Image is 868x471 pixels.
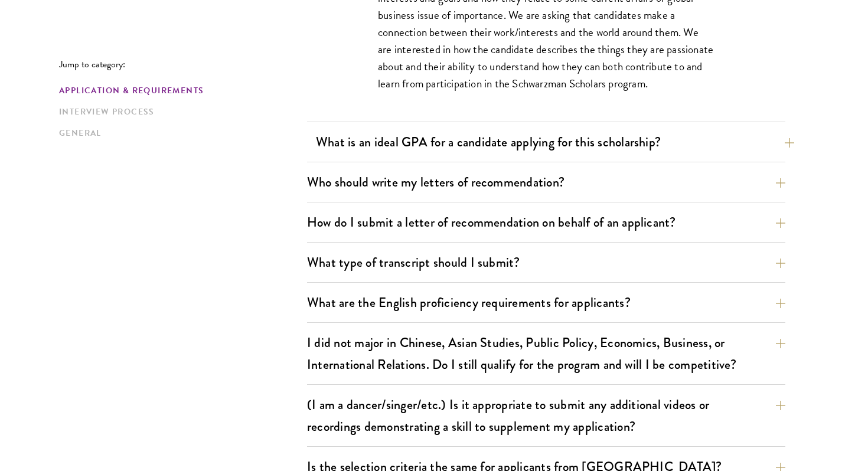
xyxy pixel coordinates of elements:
a: General [59,127,300,139]
button: Who should write my letters of recommendation? [307,169,785,195]
button: How do I submit a letter of recommendation on behalf of an applicant? [307,209,785,235]
button: (I am a dancer/singer/etc.) Is it appropriate to submit any additional videos or recordings demon... [307,391,785,440]
button: I did not major in Chinese, Asian Studies, Public Policy, Economics, Business, or International R... [307,329,785,378]
a: Interview Process [59,106,300,118]
a: Application & Requirements [59,84,300,97]
button: What are the English proficiency requirements for applicants? [307,289,785,316]
button: What type of transcript should I submit? [307,249,785,276]
p: Jump to category: [59,59,307,70]
button: What is an ideal GPA for a candidate applying for this scholarship? [316,129,794,155]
